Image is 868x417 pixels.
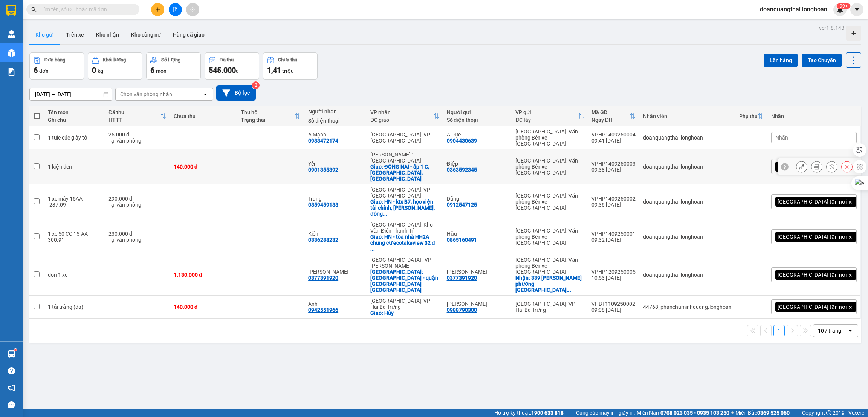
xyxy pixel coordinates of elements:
div: Điệp [447,161,508,167]
img: solution-icon [8,68,15,76]
button: Kho công nợ [125,26,167,44]
div: Trần minh Ngọc [447,269,508,275]
div: Ngày ĐH [591,117,630,123]
div: [GEOGRAPHIC_DATA]: VP Hai Bà Trưng [370,298,439,310]
div: Đã thu [220,57,234,63]
button: aim [186,3,199,16]
strong: 0708 023 035 - 0935 103 250 [660,410,729,416]
span: đơn [39,68,49,74]
div: 09:08 [DATE] [591,307,636,313]
div: 1 xe máy 15AA -237.09 [48,196,101,208]
strong: 0369 525 060 [757,410,790,416]
span: 6 [34,66,38,75]
span: [GEOGRAPHIC_DATA] tận nơi [778,163,847,170]
span: [GEOGRAPHIC_DATA] tận nơi [778,271,847,278]
div: doanquangthai.longhoan [643,199,732,205]
div: doanquangthai.longhoan [643,164,732,170]
span: ... [370,246,375,252]
div: Tại văn phòng [108,237,166,243]
div: ver 1.8.143 [819,24,844,32]
div: 0865160491 [447,237,477,243]
span: search [31,7,37,12]
span: 1,41 [267,66,281,75]
div: 09:32 [DATE] [591,237,636,243]
button: Hàng đã giao [167,26,211,44]
button: Tạo Chuyến [802,54,842,67]
span: [GEOGRAPHIC_DATA] tận nơi [778,198,847,205]
div: Người nhận [308,109,363,115]
div: Số điện thoại [308,118,363,124]
img: logo-vxr [6,5,16,16]
sup: 465 [836,3,850,9]
div: [GEOGRAPHIC_DATA]: Văn phòng Bến xe [GEOGRAPHIC_DATA] [515,193,584,211]
button: Chưa thu1,41 triệu [263,52,318,80]
span: [GEOGRAPHIC_DATA] tận nơi [778,233,847,240]
div: doanquangthai.longhoan [643,234,732,240]
div: Anh [308,301,363,307]
div: Số điện thoại [447,117,508,123]
div: 44768_phanchuminhquang.longhoan [643,304,732,310]
th: Toggle SortBy [588,106,639,126]
sup: 2 [252,81,260,89]
button: Trên xe [60,26,90,44]
th: Toggle SortBy [367,106,443,126]
div: Đã thu [108,109,160,115]
button: Đơn hàng6đơn [29,52,84,80]
div: Giao: ĐÀ NẴNG - quận hải châu TP Đà Nẵng [370,269,439,293]
button: Kho nhận [90,26,125,44]
button: file-add [169,3,182,16]
div: đón 1 xe [48,272,101,278]
div: Khối lượng [103,57,126,63]
img: icon-new-feature [837,6,844,13]
span: ... [383,211,387,217]
span: 0 [92,66,96,75]
img: warehouse-icon [8,350,15,358]
div: Hữu [447,231,508,237]
div: 0983472174 [308,138,338,144]
button: Số lượng6món [146,52,201,80]
img: warehouse-icon [8,30,15,38]
div: [GEOGRAPHIC_DATA]: VP Hai Bà Trưng [515,301,584,313]
svg: open [202,91,208,97]
div: Tại văn phòng [108,138,166,144]
span: đ [236,68,239,74]
span: doanquangthai.longhoan [754,5,833,14]
div: [GEOGRAPHIC_DATA]: Văn phòng Bến xe [GEOGRAPHIC_DATA] [515,228,584,246]
button: plus [151,3,164,16]
span: Miền Bắc [735,409,790,417]
div: 0988790300 [447,307,477,313]
span: | [795,409,796,417]
div: [GEOGRAPHIC_DATA]: Văn phòng Bến xe [GEOGRAPHIC_DATA] [515,158,584,176]
span: món [156,68,167,74]
div: VPHP1409250002 [591,196,636,202]
div: [PERSON_NAME] : [GEOGRAPHIC_DATA] [370,152,439,164]
input: Select a date range. [30,88,112,100]
button: 1 [773,325,785,336]
div: 140.000 đ [174,304,234,310]
div: Trần minh Ngọc [308,269,363,275]
span: triệu [282,68,294,74]
div: Giao: HN - ktx B7, học viện tài chính, lê văn hiến, đông ngạc, bắc từ liêm [370,199,439,217]
div: 10 / trang [818,327,841,334]
span: Cung cấp máy in - giấy in: [576,409,635,417]
div: Giao: HN - tòa nhà HH2A chung cư ecotakeview 32 đại từ , phừng định công, hoàng mai [370,234,439,252]
span: Nhãn [775,135,788,141]
div: 1 tuic cúc giấy tờ [48,135,101,141]
div: 1 kiện đen [48,164,101,170]
div: Sửa đơn hàng [796,161,807,172]
div: Nhãn [771,113,857,119]
div: Mã GD [591,109,630,115]
div: 0859459188 [308,202,338,208]
div: 0904430639 [447,138,477,144]
div: 230.000 đ [108,231,166,237]
span: aim [190,7,195,12]
div: Số lượng [161,57,180,63]
div: [GEOGRAPHIC_DATA]: VP [GEOGRAPHIC_DATA] [370,132,439,144]
span: question-circle [8,367,15,374]
div: 09:36 [DATE] [591,202,636,208]
div: 140.000 đ [174,164,234,170]
input: Tìm tên, số ĐT hoặc mã đơn [41,5,130,14]
div: doanquangthai.longhoan [643,135,732,141]
div: Chưa thu [174,113,234,119]
button: Kho gửi [29,26,60,44]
